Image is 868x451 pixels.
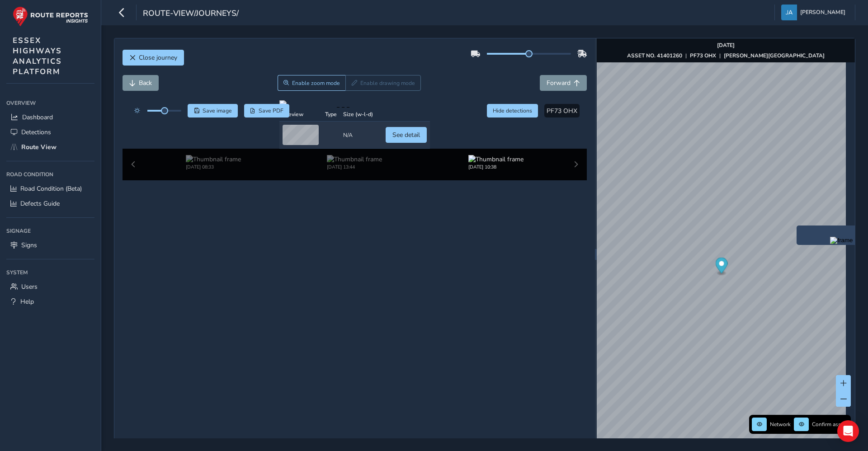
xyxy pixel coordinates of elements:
img: Thumbnail frame [468,155,524,164]
span: Defects Guide [20,199,60,208]
span: [PERSON_NAME] [800,5,845,20]
div: Road Condition [6,168,94,181]
button: Hide detections [487,104,538,117]
span: Help [20,297,34,306]
span: Road Condition (Beta) [20,184,82,193]
img: Thumbnail frame [186,155,241,164]
div: Map marker [715,258,727,276]
a: Users [6,279,94,294]
a: Road Condition (Beta) [6,181,94,196]
div: [DATE] 10:38 [468,164,524,170]
div: Overview [6,96,94,110]
a: Help [6,294,94,309]
button: Forward [540,75,587,91]
span: Network [770,421,791,428]
button: Back [123,75,159,91]
strong: ASSET NO. 41401260 [627,52,682,59]
a: Dashboard [6,110,94,125]
button: Close journey [123,50,184,66]
strong: PF73 OHX [690,52,716,59]
span: Confirm assets [812,421,848,428]
span: Users [21,282,38,291]
span: Enable zoom mode [292,80,340,87]
span: Route View [21,143,57,151]
a: Detections [6,125,94,140]
div: | | [627,52,825,59]
div: Signage [6,224,94,238]
span: Detections [21,128,51,136]
span: Dashboard [22,113,53,122]
button: Zoom [278,75,346,91]
span: route-view/journeys/ [143,8,239,20]
span: Forward [547,79,571,87]
span: Back [139,79,152,87]
td: N/A [340,122,376,149]
div: [DATE] 13:44 [327,164,382,170]
img: Thumbnail frame [327,155,382,164]
img: diamond-layout [781,5,797,20]
div: [DATE] 08:33 [186,164,241,170]
button: See detail [386,127,427,143]
button: Save [188,104,238,117]
a: Defects Guide [6,196,94,211]
img: rr logo [13,6,88,27]
button: PDF [244,104,290,117]
span: Hide detections [493,107,532,114]
span: See detail [392,131,420,139]
span: Close journey [139,53,177,62]
span: Save image [203,107,232,114]
span: ESSEX HIGHWAYS ANALYTICS PLATFORM [13,35,62,77]
strong: [PERSON_NAME][GEOGRAPHIC_DATA] [724,52,825,59]
a: Route View [6,140,94,155]
span: Save PDF [259,107,283,114]
div: Open Intercom Messenger [837,420,859,442]
div: System [6,266,94,279]
span: PF73 OHX [547,107,577,115]
button: [PERSON_NAME] [781,5,849,20]
strong: [DATE] [717,42,735,49]
img: frame [830,237,853,244]
a: Signs [6,238,94,253]
span: Signs [21,241,37,249]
